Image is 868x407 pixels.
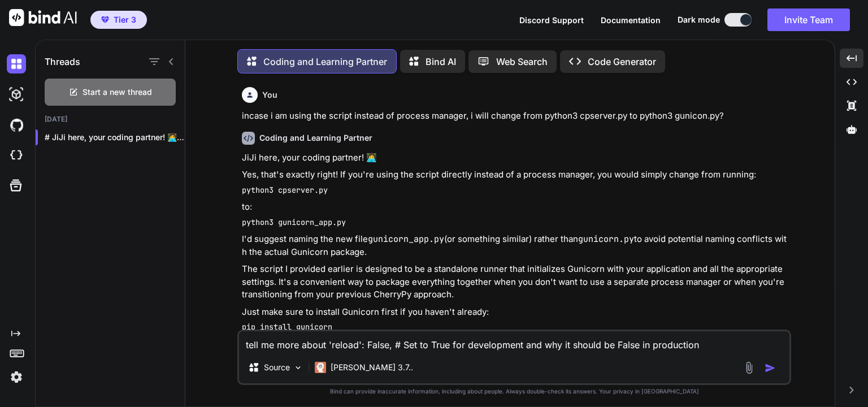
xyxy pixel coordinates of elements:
p: Yes, that's exactly right! If you're using the script directly instead of a process manager, you ... [242,168,789,181]
img: Pick Models [293,363,303,373]
img: githubDark [7,115,26,135]
p: Code Generator [588,55,656,68]
span: Tier 3 [114,14,136,25]
p: Web Search [496,55,548,68]
p: Bind can provide inaccurate information, including about people. Always double-check its answers.... [237,387,791,396]
code: gunicorn.py [578,233,634,245]
span: Dark mode [678,14,720,25]
img: cloudideIcon [7,146,26,165]
p: # JiJi here, your coding partner! 👩‍💻 ... [45,132,185,143]
p: to: [242,201,789,214]
code: python3 gunicorn_app.py [242,217,346,227]
h6: Coding and Learning Partner [259,132,372,144]
p: Bind AI [426,55,456,68]
p: JiJi here, your coding partner! 👩‍💻 [242,151,789,164]
img: Claude 3.7 Sonnet (Anthropic) [315,362,326,373]
p: Source [264,362,290,373]
img: darkChat [7,54,26,73]
code: gunicorn_app.py [368,233,444,245]
button: Invite Team [767,8,850,31]
p: I'd suggest naming the new file (or something similar) rather than to avoid potential naming conf... [242,233,789,258]
code: python3 cpserver.py [242,185,328,195]
img: settings [7,367,26,387]
p: incase i am using the script instead of process manager, i will change from python3 cpserver.py t... [242,110,789,123]
textarea: tell me more about 'reload': False, # Set to True for development and why it should be False in p... [239,331,789,352]
span: Documentation [601,15,661,25]
button: Discord Support [519,14,584,26]
p: Coding and Learning Partner [263,55,387,68]
p: [PERSON_NAME] 3.7.. [331,362,413,373]
img: darkAi-studio [7,85,26,104]
h1: Threads [45,55,80,68]
img: premium [101,16,109,23]
img: attachment [743,361,756,374]
h2: [DATE] [36,115,185,124]
button: premiumTier 3 [90,11,147,29]
code: pip install gunicorn [242,322,332,332]
span: Discord Support [519,15,584,25]
span: Start a new thread [83,86,152,98]
img: Bind AI [9,9,77,26]
button: Documentation [601,14,661,26]
img: icon [765,362,776,374]
p: The script I provided earlier is designed to be a standalone runner that initializes Gunicorn wit... [242,263,789,301]
h6: You [262,89,277,101]
p: Just make sure to install Gunicorn first if you haven't already: [242,306,789,319]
